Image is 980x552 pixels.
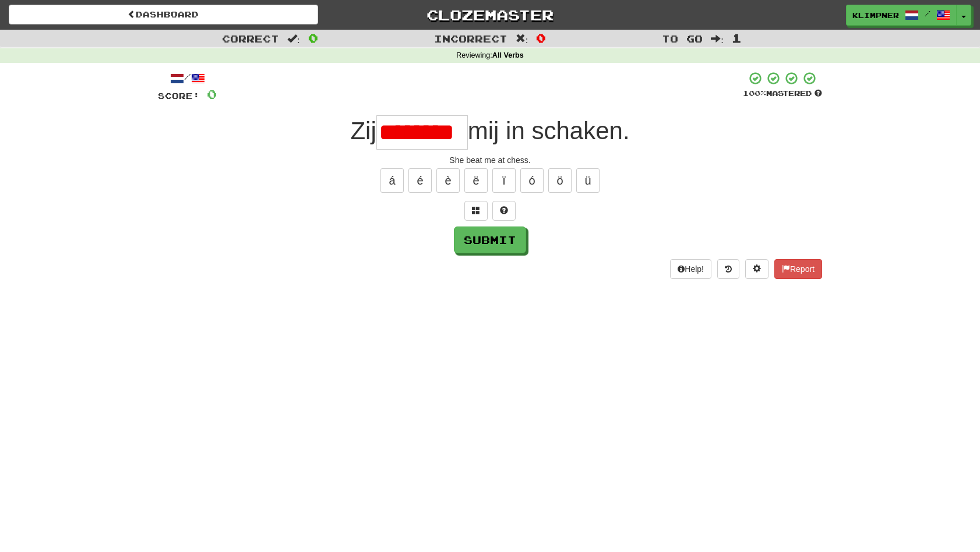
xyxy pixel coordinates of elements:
span: 1 [732,31,742,45]
a: Clozemaster [336,5,645,25]
button: Single letter hint - you only get 1 per sentence and score half the points! alt+h [492,201,516,221]
a: Dashboard [9,5,318,24]
span: mij in schaken. [468,117,630,144]
strong: All Verbs [492,51,524,59]
span: / [925,9,930,17]
span: : [516,34,528,44]
span: Incorrect [434,33,507,44]
span: To go [662,33,703,44]
div: / [158,71,217,86]
button: Help! [670,259,711,279]
button: ü [576,168,600,193]
button: ï [492,168,516,193]
span: Correct [222,33,279,44]
button: ó [520,168,544,193]
span: 0 [207,87,217,101]
button: Switch sentence to multiple choice alt+p [464,201,488,221]
span: Zij [350,117,376,144]
span: : [711,34,724,44]
span: 0 [536,31,546,45]
span: 100 % [743,89,766,98]
div: She beat me at chess. [158,154,822,166]
button: á [380,168,404,193]
span: : [287,34,300,44]
div: Mastered [743,89,822,99]
button: Submit [454,227,526,253]
span: 0 [308,31,318,45]
button: Round history (alt+y) [717,259,739,279]
button: ö [548,168,572,193]
button: Report [774,259,822,279]
button: ë [464,168,488,193]
button: è [436,168,460,193]
span: Score: [158,91,200,101]
button: é [408,168,432,193]
span: klimpner [852,10,899,20]
a: klimpner / [846,5,957,26]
